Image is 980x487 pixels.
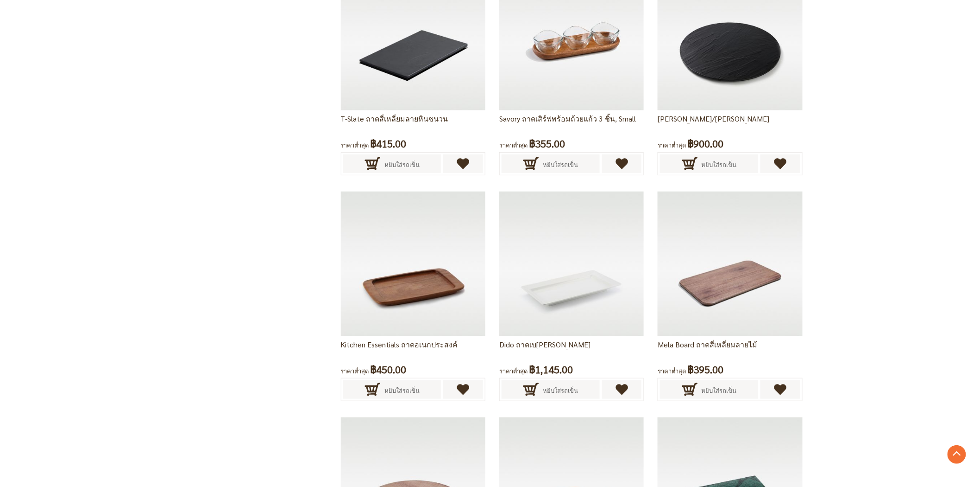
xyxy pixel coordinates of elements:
a: เพิ่มไปยังรายการโปรด [443,154,483,173]
a: serveware, melamine board, unique serving platters, serving tray platter, serveware platters, mel... [499,259,644,267]
a: T-Slate ถาดสี่เหลี่ยมลายหินชนวน [341,114,448,123]
span: หยิบใส่รถเข็น [543,380,578,401]
a: เพิ่มไปยังรายการโปรด [760,154,800,173]
a: เพิ่มไปยังรายการโปรด [760,380,800,399]
span: ฿450.00 [371,361,407,378]
a: Mela Board ถาดสี่เหลี่ยมลายไม้ [658,259,802,267]
span: ราคาต่ำสุด [658,141,686,149]
span: ราคาต่ำสุด [499,141,528,149]
button: หยิบใส่รถเข็น [502,380,600,399]
span: หยิบใส่รถเข็น [702,154,737,175]
button: หยิบใส่รถเข็น [502,154,600,173]
img: serveware, melamine board, unique serving platters, serving tray platter, serveware platters, mel... [499,192,644,336]
a: Savory ถาดเสิร์ฟพร้อมถ้วยแก้ว 3 ชิ้น, Small [499,33,644,41]
a: Savory ถาดเสิร์ฟพร้อมถ้วยแก้ว 3 ชิ้น, Small [499,114,636,123]
button: หยิบใส่รถเข็น [343,154,441,173]
a: granite serving platter, slates platter, slates serving platter, slate plates, Sushi board, serve... [658,33,802,41]
span: ราคาต่ำสุด [499,367,528,375]
a: Mela Board ถาดสี่เหลี่ยมลายไม้ [658,340,757,349]
a: เพิ่มไปยังรายการโปรด [602,154,642,173]
button: หยิบใส่รถเข็น [343,380,441,399]
span: ฿900.00 [687,135,723,152]
span: ฿395.00 [687,361,723,378]
button: หยิบใส่รถเข็น [660,154,758,173]
span: ฿415.00 [371,135,407,152]
a: เพิ่มไปยังรายการโปรด [602,380,642,399]
span: ราคาต่ำสุด [658,367,686,375]
span: ราคาต่ำสุด [341,141,369,149]
a: T-Slate ถาดสี่เหลี่ยมลายหินชนวน [341,33,485,41]
button: หยิบใส่รถเข็น [660,380,758,399]
a: เพิ่มไปยังรายการโปรด [443,380,483,399]
span: หยิบใส่รถเข็น [384,380,420,401]
span: ฿1,145.00 [529,361,573,378]
a: Dido ถาดเบ[PERSON_NAME] [499,340,591,349]
span: ฿355.00 [529,135,565,152]
a: [PERSON_NAME]/[PERSON_NAME] [658,114,769,123]
a: Go to Top [948,445,966,464]
a: Kitchen Essentials ถาดอเนกประสงค์ [341,340,458,349]
img: Kitchen Essentials ถาดอเนกประสงค์ [341,192,485,336]
span: หยิบใส่รถเข็น [702,380,737,401]
a: Kitchen Essentials ถาดอเนกประสงค์ [341,259,485,267]
span: หยิบใส่รถเข็น [543,154,578,175]
span: หยิบใส่รถเข็น [384,154,420,175]
img: Mela Board ถาดสี่เหลี่ยมลายไม้ [658,192,802,336]
span: ราคาต่ำสุด [341,367,369,375]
